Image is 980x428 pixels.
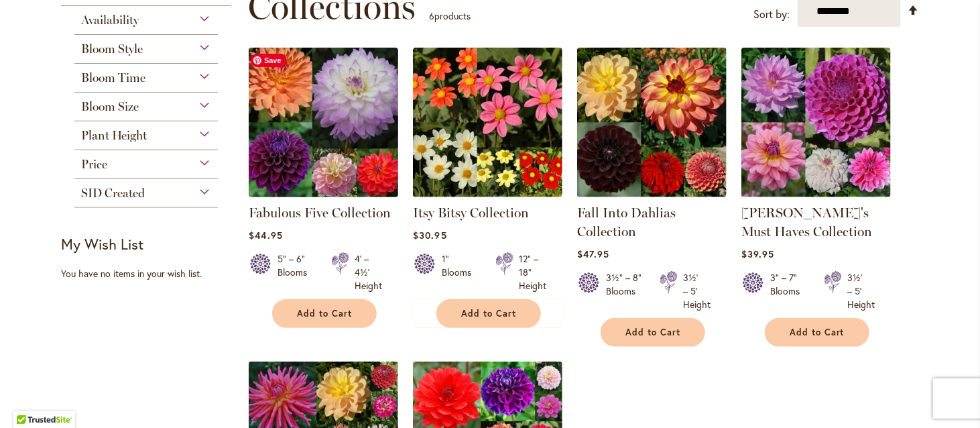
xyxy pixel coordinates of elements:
[770,271,808,311] div: 3" – 7" Blooms
[81,157,107,172] span: Price
[81,99,139,114] span: Bloom Size
[251,54,287,67] span: Save
[81,186,145,201] span: SID Created
[61,267,240,280] div: You have no items in your wish list.
[753,2,790,27] label: Sort by:
[245,44,402,201] img: Fabulous Five Collection
[741,248,774,260] span: $39.95
[81,128,147,143] span: Plant Height
[741,205,872,239] a: [PERSON_NAME]'s Must Haves Collection
[81,13,139,28] span: Availability
[577,48,727,197] img: Fall Into Dahlias Collection
[10,380,48,418] iframe: Launch Accessibility Center
[413,187,562,200] a: Itsy Bitsy Collection
[61,234,143,254] strong: My Wish List
[765,318,869,347] button: Add to Cart
[81,42,143,56] span: Bloom Style
[577,187,727,200] a: Fall Into Dahlias Collection
[625,327,680,338] span: Add to Cart
[429,9,434,22] span: 6
[790,327,845,338] span: Add to Cart
[413,48,562,197] img: Itsy Bitsy Collection
[249,205,391,221] a: Fabulous Five Collection
[606,271,644,311] div: 3½" – 8" Blooms
[577,248,609,260] span: $47.95
[81,70,145,85] span: Bloom Time
[272,299,377,328] button: Add to Cart
[297,308,352,319] span: Add to Cart
[577,205,676,239] a: Fall Into Dahlias Collection
[741,187,891,200] a: Heather's Must Haves Collection
[601,318,705,347] button: Add to Cart
[519,252,546,292] div: 12" – 18" Height
[683,271,711,311] div: 3½' – 5' Height
[442,252,479,292] div: 1" Blooms
[741,48,891,197] img: Heather's Must Haves Collection
[249,229,282,242] span: $44.95
[413,229,446,242] span: $30.95
[847,271,875,311] div: 3½' – 5' Height
[436,299,541,328] button: Add to Cart
[413,205,529,221] a: Itsy Bitsy Collection
[278,252,315,292] div: 5" – 6" Blooms
[355,252,382,292] div: 4' – 4½' Height
[429,5,471,27] p: products
[461,308,516,319] span: Add to Cart
[249,187,398,200] a: Fabulous Five Collection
